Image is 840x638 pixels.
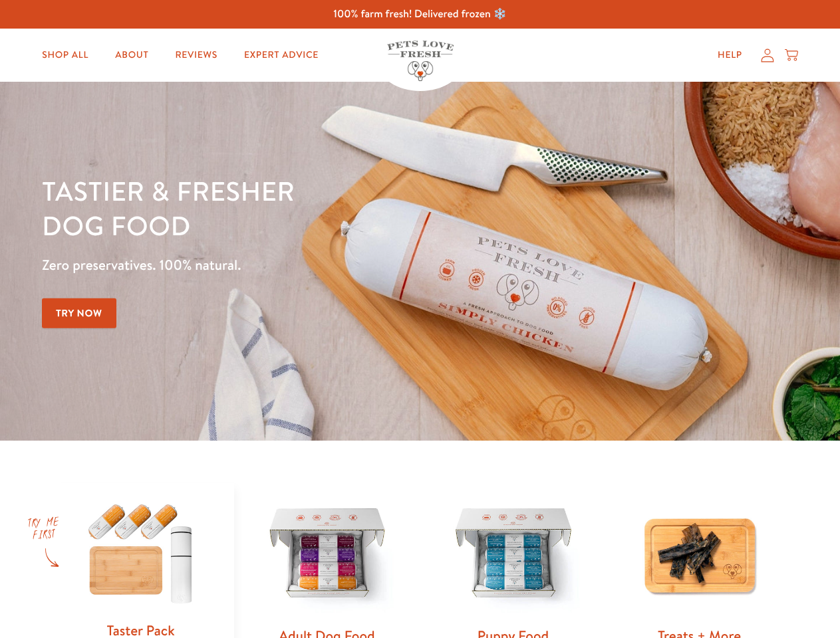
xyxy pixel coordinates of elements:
a: Help [707,42,753,68]
a: Reviews [164,42,227,68]
h1: Tastier & fresher dog food [42,173,546,243]
a: Shop All [31,42,99,68]
img: Pets Love Fresh [387,41,454,81]
a: Try Now [42,298,116,328]
a: About [104,42,159,68]
a: Expert Advice [233,42,329,68]
p: Zero preservatives. 100% natural. [42,253,546,277]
